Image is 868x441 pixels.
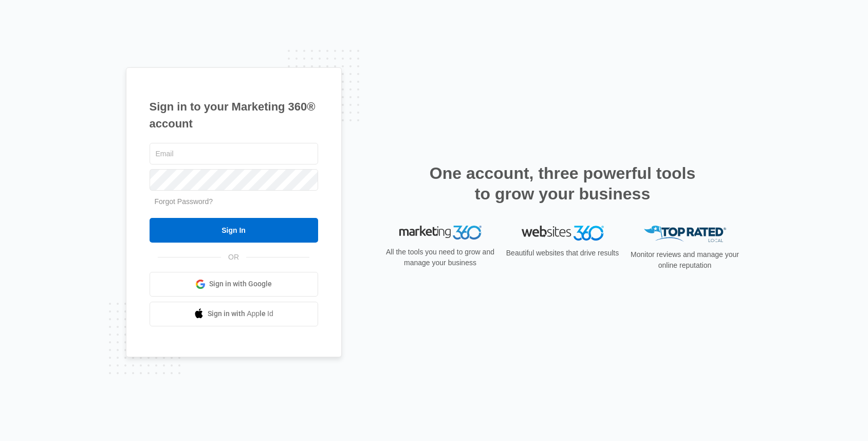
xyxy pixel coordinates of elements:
input: Sign In [150,218,318,243]
span: Sign in with Google [209,279,272,289]
a: Forgot Password? [155,197,213,206]
img: Marketing 360 [399,226,482,240]
span: OR [221,252,246,263]
h2: One account, three powerful tools to grow your business [427,163,699,204]
a: Sign in with Google [150,272,318,297]
p: All the tools you need to grow and manage your business [383,247,498,268]
img: Websites 360 [522,226,604,241]
p: Monitor reviews and manage your online reputation [627,249,743,271]
a: Sign in with Apple Id [150,302,318,326]
input: Email [150,143,318,164]
h1: Sign in to your Marketing 360® account [150,98,318,132]
p: Beautiful websites that drive results [505,248,620,259]
span: Sign in with Apple Id [208,308,273,319]
img: Top Rated Local [644,226,726,243]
